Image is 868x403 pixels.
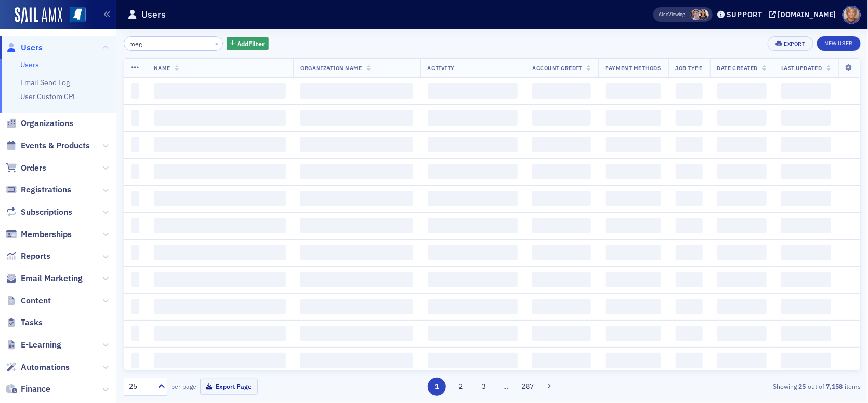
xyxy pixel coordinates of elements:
[717,191,767,206] span: ‌
[606,245,661,260] span: ‌
[781,164,831,179] span: ‌
[768,36,813,51] button: Export
[6,42,43,53] a: Users
[676,299,703,314] span: ‌
[498,382,513,391] span: …
[21,273,83,284] span: Email Marketing
[70,7,86,23] img: SailAMX
[300,110,413,126] span: ‌
[428,272,518,287] span: ‌
[154,191,286,206] span: ‌
[676,218,703,233] span: ‌
[300,245,413,260] span: ‌
[781,245,831,260] span: ‌
[606,272,661,287] span: ‌
[532,110,590,126] span: ‌
[532,137,590,152] span: ‌
[769,11,840,18] button: [DOMAIN_NAME]
[62,7,86,24] a: View Homepage
[428,83,518,99] span: ‌
[676,272,703,287] span: ‌
[141,8,166,21] h1: Users
[21,42,43,53] span: Users
[606,218,661,233] span: ‌
[532,164,590,179] span: ‌
[428,378,446,396] button: 1
[428,218,518,233] span: ‌
[428,64,455,72] span: Activity
[21,206,72,218] span: Subscriptions
[451,378,469,396] button: 2
[717,64,758,72] span: Date Created
[717,218,767,233] span: ‌
[21,162,46,174] span: Orders
[606,353,661,368] span: ‌
[781,299,831,314] span: ‌
[717,110,767,126] span: ‌
[428,164,518,179] span: ‌
[606,164,661,179] span: ‌
[659,11,686,18] span: Viewing
[154,110,286,126] span: ‌
[717,245,767,260] span: ‌
[781,64,822,72] span: Last Updated
[676,245,703,260] span: ‌
[475,378,493,396] button: 3
[212,38,221,48] button: ×
[606,137,661,152] span: ‌
[691,9,702,20] span: Lydia Carlisle
[154,245,286,260] span: ‌
[428,299,518,314] span: ‌
[6,339,61,351] a: E-Learning
[21,339,61,351] span: E-Learning
[131,164,139,179] span: ‌
[21,295,51,307] span: Content
[131,137,139,152] span: ‌
[781,191,831,206] span: ‌
[21,184,71,196] span: Registrations
[532,353,590,368] span: ‌
[131,272,139,287] span: ‌
[131,353,139,368] span: ‌
[676,191,703,206] span: ‌
[676,326,703,341] span: ‌
[6,317,43,328] a: Tasks
[784,41,806,47] div: Export
[781,218,831,233] span: ‌
[606,191,661,206] span: ‌
[532,83,590,99] span: ‌
[797,382,808,391] strong: 25
[717,353,767,368] span: ‌
[817,36,861,51] a: New User
[532,272,590,287] span: ‌
[428,137,518,152] span: ‌
[606,83,661,99] span: ‌
[131,326,139,341] span: ‌
[778,10,836,19] div: [DOMAIN_NAME]
[6,140,90,151] a: Events & Products
[6,251,50,262] a: Reports
[300,272,413,287] span: ‌
[154,83,286,99] span: ‌
[824,382,845,391] strong: 7,158
[15,7,62,24] a: SailAMX
[781,326,831,341] span: ‌
[300,326,413,341] span: ‌
[781,83,831,99] span: ‌
[659,11,669,18] div: Also
[781,353,831,368] span: ‌
[6,162,46,174] a: Orders
[6,229,72,240] a: Memberships
[676,110,703,126] span: ‌
[676,64,703,72] span: Job Type
[131,110,139,126] span: ‌
[717,272,767,287] span: ‌
[300,164,413,179] span: ‌
[428,110,518,126] span: ‌
[781,272,831,287] span: ‌
[428,353,518,368] span: ‌
[532,245,590,260] span: ‌
[428,326,518,341] span: ‌
[6,118,73,129] a: Organizations
[154,299,286,314] span: ‌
